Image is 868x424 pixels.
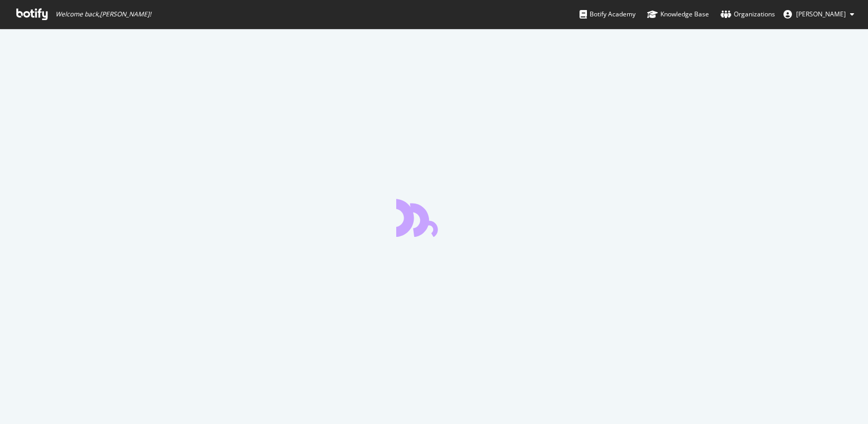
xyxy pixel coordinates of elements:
[580,9,636,20] div: Botify Academy
[796,10,846,19] span: Anthony Lunay
[396,199,472,237] div: animation
[721,9,775,20] div: Organizations
[55,10,151,19] span: Welcome back, [PERSON_NAME] !
[775,6,863,23] button: [PERSON_NAME]
[647,9,709,20] div: Knowledge Base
